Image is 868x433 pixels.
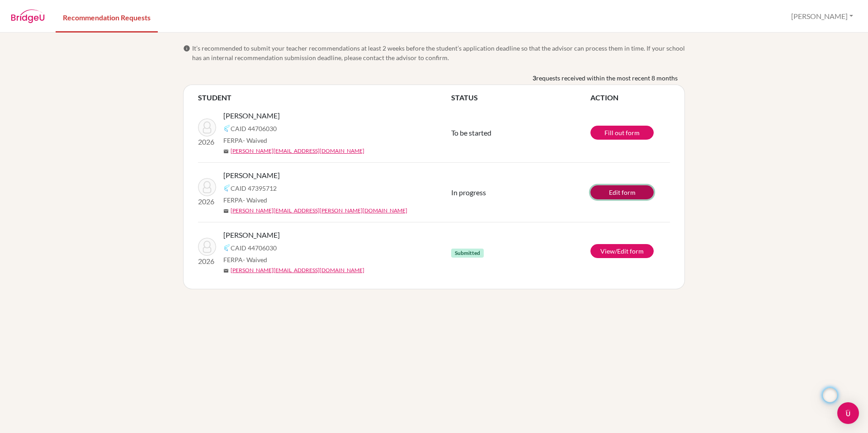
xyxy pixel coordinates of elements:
span: FERPA [223,255,267,264]
a: [PERSON_NAME][EMAIL_ADDRESS][DOMAIN_NAME] [231,147,364,155]
b: 3 [533,73,536,83]
span: [PERSON_NAME] [223,110,280,121]
button: [PERSON_NAME] [787,8,857,25]
th: STATUS [451,92,590,103]
span: [PERSON_NAME] [223,170,280,181]
span: info [183,45,190,52]
a: Fill out form [590,126,654,140]
span: Submitted [451,249,484,258]
img: Common App logo [223,184,231,192]
span: It’s recommended to submit your teacher recommendations at least 2 weeks before the student’s app... [192,43,685,62]
img: Common App logo [223,125,231,132]
img: Common App logo [223,244,231,251]
span: mail [223,268,229,273]
div: Open Intercom Messenger [837,402,859,424]
p: 2026 [198,196,216,207]
span: To be started [451,128,491,137]
a: View/Edit form [590,244,654,258]
a: [PERSON_NAME][EMAIL_ADDRESS][PERSON_NAME][DOMAIN_NAME] [231,207,407,215]
p: 2026 [198,136,216,147]
img: Borkhuis, Mariana [198,238,216,256]
span: FERPA [223,136,267,145]
span: mail [223,149,229,154]
a: Recommendation Requests [56,1,158,33]
span: - Waived [243,136,267,144]
img: Voeltz, Isabella [198,178,216,196]
span: FERPA [223,195,267,205]
p: 2026 [198,256,216,267]
img: BridgeU logo [11,9,45,23]
span: [PERSON_NAME] [223,230,280,240]
th: STUDENT [198,92,451,103]
a: Edit form [590,185,654,199]
span: CAID 44706030 [231,243,277,253]
img: Borkhuis, Mariana [198,118,216,136]
span: CAID 47395712 [231,184,277,193]
span: In progress [451,188,486,197]
a: [PERSON_NAME][EMAIL_ADDRESS][DOMAIN_NAME] [231,266,364,274]
span: requests received within the most recent 8 months [536,73,678,83]
th: ACTION [590,92,670,103]
span: mail [223,208,229,214]
span: - Waived [243,196,267,204]
span: - Waived [243,256,267,264]
span: CAID 44706030 [231,124,277,133]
